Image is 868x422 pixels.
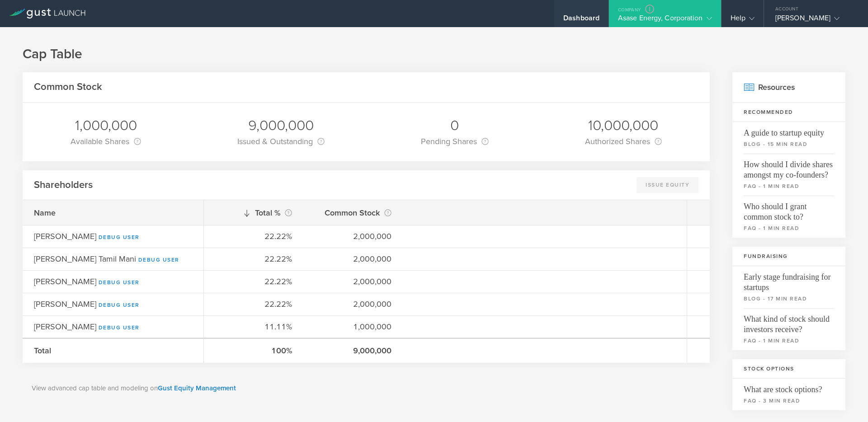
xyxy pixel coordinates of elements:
[237,116,325,135] div: 9,000,000
[744,379,834,395] span: What are stock options?
[744,196,834,222] span: Who should I grant common stock to?
[732,103,845,122] h3: Recommended
[732,196,845,238] a: Who should I grant common stock to?faq - 1 min read
[421,116,489,135] div: 0
[315,206,392,219] div: Common Stock
[315,276,392,287] div: 2,000,000
[237,135,325,148] div: Issued & Outstanding
[585,116,662,135] div: 10,000,000
[315,253,392,265] div: 2,000,000
[34,207,192,219] div: Name
[23,45,845,63] h1: Cap Table
[215,206,292,219] div: Total %
[744,154,834,180] span: How should I divide shares amongst my co-founders?
[732,247,845,266] h3: Fundraising
[34,80,102,94] h2: Common Stock
[215,276,292,287] div: 22.22%
[732,379,845,410] a: What are stock options?faq - 3 min read
[731,14,755,27] div: Help
[99,234,140,240] a: Debug User
[99,324,140,331] a: Debug User
[158,384,236,392] a: Gust Equity Management
[732,308,845,350] a: What kind of stock should investors receive?faq - 1 min read
[34,178,93,192] h2: Shareholders
[99,279,140,286] a: Debug User
[315,298,392,310] div: 2,000,000
[732,154,845,196] a: How should I divide shares amongst my co-founders?faq - 1 min read
[744,337,834,345] small: faq - 1 min read
[585,135,662,148] div: Authorized Shares
[215,230,292,242] div: 22.22%
[732,266,845,308] a: Early stage fundraising for startupsblog - 17 min read
[744,308,834,335] span: What kind of stock should investors receive?
[744,182,834,190] small: faq - 1 min read
[744,266,834,293] span: Early stage fundraising for startups
[34,298,192,310] div: [PERSON_NAME]
[315,230,392,242] div: 2,000,000
[744,224,834,232] small: faq - 1 min read
[71,116,141,135] div: 1,000,000
[34,253,192,265] div: [PERSON_NAME] Tamil Mani
[215,321,292,333] div: 11.11%
[71,135,141,148] div: Available Shares
[34,345,192,356] div: Total
[138,257,179,263] a: Debug User
[732,359,845,379] h3: Stock Options
[744,295,834,303] small: blog - 17 min read
[34,276,192,287] div: [PERSON_NAME]
[99,302,140,308] a: Debug User
[215,345,292,356] div: 100%
[215,298,292,310] div: 22.22%
[618,14,712,27] div: Asase Energy, Corporation
[744,140,834,148] small: blog - 15 min read
[775,14,852,27] div: [PERSON_NAME]
[563,14,599,27] div: Dashboard
[421,135,489,148] div: Pending Shares
[732,122,845,154] a: A guide to startup equityblog - 15 min read
[732,72,845,103] h2: Resources
[215,253,292,265] div: 22.22%
[34,230,192,242] div: [PERSON_NAME]
[315,345,392,356] div: 9,000,000
[315,321,392,333] div: 1,000,000
[32,383,701,394] p: View advanced cap table and modeling on
[744,122,834,138] span: A guide to startup equity
[34,321,192,333] div: [PERSON_NAME]
[744,397,834,405] small: faq - 3 min read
